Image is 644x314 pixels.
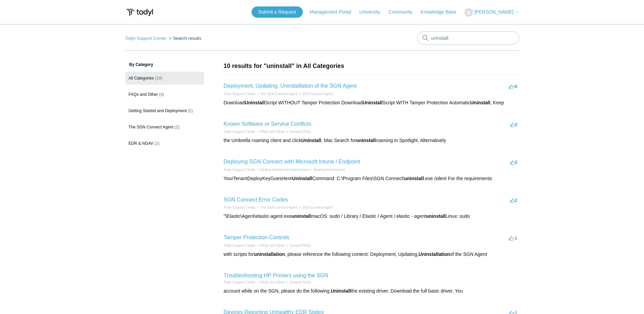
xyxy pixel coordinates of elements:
li: FAQs and Other [255,280,284,285]
a: Tamper Protection Controls [224,234,290,240]
a: General FAQs [289,280,311,284]
a: Knowledge Base [421,8,463,16]
a: Submit a Request [252,6,303,18]
span: -1 [509,235,517,241]
span: (2) [154,141,160,146]
span: [PERSON_NAME] [474,9,513,15]
a: FAQs and Other [260,280,284,284]
span: (2) [188,108,193,113]
a: SGN Connect Agent [302,92,333,96]
li: General FAQs [285,243,311,248]
h3: By Category [125,62,204,68]
a: The SGN Connect Agent [260,92,297,96]
div: Download Script WITHOUT Tamper Protection Download Script WITH Tamper Protection Automatic , Keep [224,99,519,106]
em: Uninstall [301,138,321,143]
li: Todyl Support Center [224,280,256,285]
em: Uninstall [331,288,351,294]
a: Todyl Support Center [224,168,256,172]
li: FAQs and Other [255,129,284,134]
li: Getting Started and Deployment [255,167,309,172]
a: Getting Started and Deployment [260,168,309,172]
li: SGN Connect Agent [297,205,333,210]
a: FAQs and Other [260,130,284,134]
a: The SGN Connect Agent (2) [125,121,204,134]
a: General FAQs [289,244,311,247]
em: Uninstall [245,100,265,105]
span: -8 [509,84,517,89]
a: Todyl Support Center [224,130,256,134]
a: FAQs and Other [260,244,284,247]
a: Management Portal [310,8,358,16]
li: Todyl Support Center [125,36,168,41]
a: Community [388,8,419,16]
a: Todyl Support Center [224,280,256,284]
em: Uninstall [363,100,383,105]
div: "\Elastic\Agent\elastic-agent.exe macOS: sudo / Library / Elastic / Agent / elastic - agent Linux... [224,213,519,220]
em: Uninstall [470,100,490,105]
li: The SGN Connect Agent [255,205,297,210]
li: General FAQs [285,129,311,134]
input: Search [417,31,519,45]
a: Troubleshooting HP Printers using the SGN [224,273,329,278]
li: SGN Connect Agent [297,91,333,97]
span: FAQs and Other [129,92,158,97]
img: Todyl Support Center Help Center home page [125,6,154,19]
a: FAQs and Other (4) [125,88,204,101]
span: (2) [174,125,180,129]
a: Known Software or Service Conflicts [224,121,312,127]
div: the Umbrella roaming client and click . Mac Search for roaming in Spotlight. Alternatively [224,137,519,144]
a: Todyl Support Center [224,244,256,247]
span: Getting Started and Deployment [129,108,187,113]
em: Uninstall [292,176,312,181]
a: Deployment, Updating, Uninstallation of the SGN Agent [224,83,357,89]
button: [PERSON_NAME] [464,8,519,17]
span: 3 [510,160,517,165]
span: (4) [159,92,164,97]
li: Search results [168,36,201,41]
span: The SGN Connect Agent [129,125,173,129]
li: The SGN Connect Agent [255,91,297,97]
a: The SGN Connect Agent [260,206,297,209]
a: University [359,8,387,16]
a: Todyl Support Center [224,92,256,96]
a: Todyl Support Center [125,36,167,41]
span: 3 [510,122,517,127]
div: with scripts for , please reference the following content: Deployment, Updating, of the SGN Agent [224,251,519,258]
a: Getting Started and Deployment (2) [125,104,204,117]
span: EDR & NGAV [129,141,153,146]
li: FAQs and Other [255,243,284,248]
a: SGN Connect Agent [302,206,333,209]
h1: 10 results for "uninstall" in All Categories [224,62,519,71]
span: 2 [510,198,517,203]
em: uninstall [404,176,424,181]
li: General FAQs [285,280,311,285]
span: All Categories [129,76,154,81]
em: Uninstallation [419,251,450,257]
em: uninstall [426,213,446,219]
li: Todyl Support Center [224,91,256,97]
li: Todyl Support Center [224,205,256,210]
a: SGN Connect Error Codes [224,197,288,203]
a: All Categories (10) [125,72,204,85]
li: Todyl Support Center [224,129,256,134]
li: Todyl Support Center [224,167,256,172]
a: Deploying SGN Connect with Microsoft Intune / Endpoint [224,159,360,164]
em: uninstallation [254,251,285,257]
div: YourTenantDeployKeyGoesHere Command: C:\Program Files\SGN Connect\ .exe /silent For the requirements [224,175,519,182]
a: EDR & NGAV (2) [125,137,204,150]
a: Todyl Support Center [224,206,256,209]
div: account while on the SGN, please do the following. the existing driver. Download the full basic d... [224,287,519,295]
a: Desktop Deployment [313,168,345,172]
em: uninstall [356,138,376,143]
li: Todyl Support Center [224,243,256,248]
a: General FAQs [289,130,311,134]
em: uninstall [292,213,311,219]
li: Desktop Deployment [309,167,345,172]
span: (10) [155,76,162,81]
